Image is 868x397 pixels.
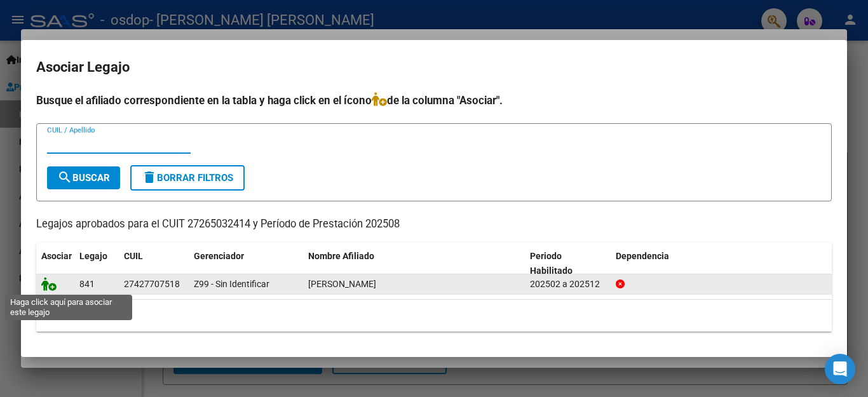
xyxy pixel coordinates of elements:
[124,277,180,292] div: 27427707518
[47,166,120,189] button: Buscar
[36,55,832,79] h2: Asociar Legajo
[41,251,72,261] span: Asociar
[36,243,74,285] datatable-header-cell: Asociar
[79,251,107,261] span: Legajo
[36,300,832,332] div: 1 registros
[74,243,119,285] datatable-header-cell: Legajo
[825,354,855,384] div: Open Intercom Messenger
[530,277,606,292] div: 202502 a 202512
[308,251,374,261] span: Nombre Afiliado
[142,170,157,185] mat-icon: delete
[130,165,245,191] button: Borrar Filtros
[142,172,233,184] span: Borrar Filtros
[36,217,832,232] p: Legajos aprobados para el CUIT 27265032414 y Período de Prestación 202508
[119,243,189,285] datatable-header-cell: CUIL
[611,243,832,285] datatable-header-cell: Dependencia
[189,243,303,285] datatable-header-cell: Gerenciador
[303,243,525,285] datatable-header-cell: Nombre Afiliado
[124,251,143,261] span: CUIL
[57,172,110,184] span: Buscar
[308,279,376,289] span: DUARTE LUZ MAR­A
[57,170,72,185] mat-icon: search
[525,243,611,285] datatable-header-cell: Periodo Habilitado
[530,251,573,276] span: Periodo Habilitado
[36,92,832,109] h4: Busque el afiliado correspondiente en la tabla y haga click en el ícono de la columna "Asociar".
[79,279,95,289] span: 841
[194,279,269,289] span: Z99 - Sin Identificar
[194,251,244,261] span: Gerenciador
[616,251,669,261] span: Dependencia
